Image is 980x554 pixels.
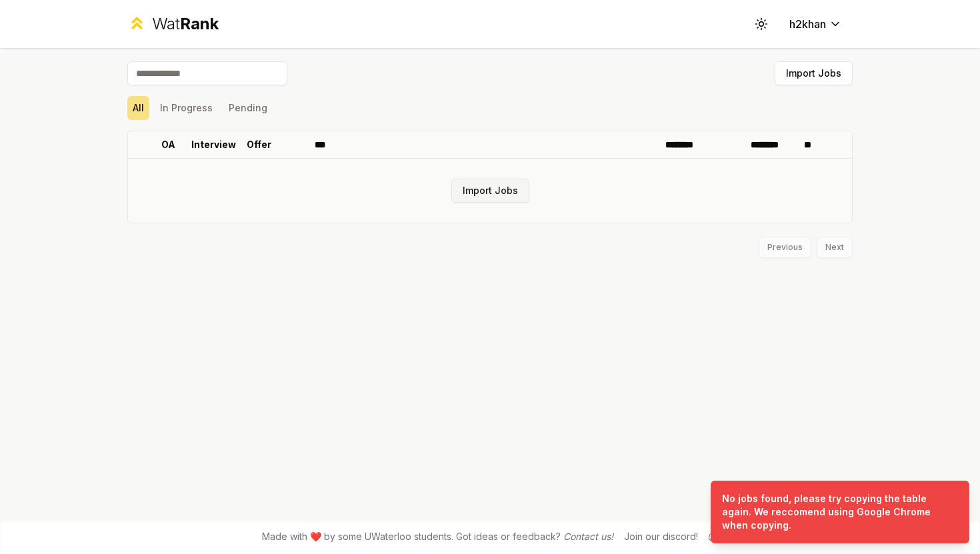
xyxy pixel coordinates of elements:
button: Pending [223,96,273,120]
span: Rank [180,14,219,33]
button: Import Jobs [775,61,853,85]
p: Offer [247,138,271,151]
div: Join our discord! [624,530,698,543]
button: Import Jobs [451,179,529,203]
button: All [127,96,149,120]
span: Made with ❤️ by some UWaterloo students. Got ideas or feedback? [262,530,613,543]
span: h2khan [789,16,826,32]
p: OA [161,138,175,151]
button: In Progress [155,96,218,120]
div: Wat [152,13,219,35]
p: Interview [191,138,236,151]
div: No jobs found, please try copying the table again. We reccomend using Google Chrome when copying. [722,492,953,532]
a: Contact us! [563,531,613,542]
a: WatRank [127,13,219,35]
button: h2khan [779,12,853,36]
